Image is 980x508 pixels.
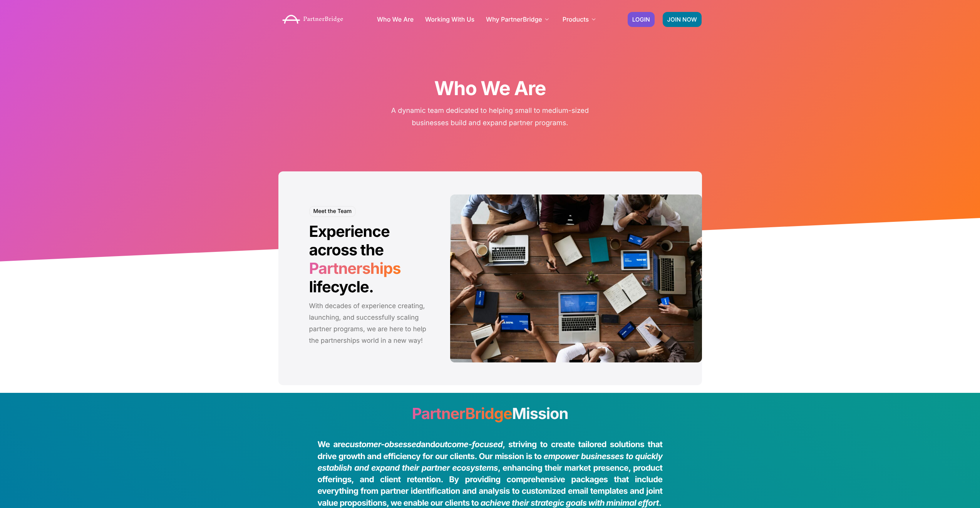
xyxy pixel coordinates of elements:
span: Partnerships [309,259,401,278]
h2: Mission [271,404,710,423]
a: JOIN NOW [663,12,702,27]
h6: Meet the Team [309,206,356,217]
a: Why PartnerBridge [486,16,551,22]
strong: empower businesses to quickly establish and expand their partner ecosystems [318,452,663,473]
span: PartnerBridge [412,404,512,423]
a: Who We Are [377,16,414,22]
a: LOGIN [628,12,655,27]
strong: achieve their strategic goals with minimal effort [481,498,659,508]
span: LOGIN [632,17,650,22]
p: A dynamic team dedicated to helping small to medium-sized businesses build and expand partner pro... [384,105,596,129]
h2: Experience across the lifecycle. [309,222,427,296]
strong: outcome-focused [435,440,503,449]
a: Products [563,16,598,22]
p: With decades of experience creating, launching, and successfully scaling partner programs, we are... [309,301,427,347]
span: JOIN NOW [667,17,697,22]
strong: customer-obsessed [345,440,421,449]
h1: Who We Are [278,77,702,100]
a: Working With Us [425,16,474,22]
